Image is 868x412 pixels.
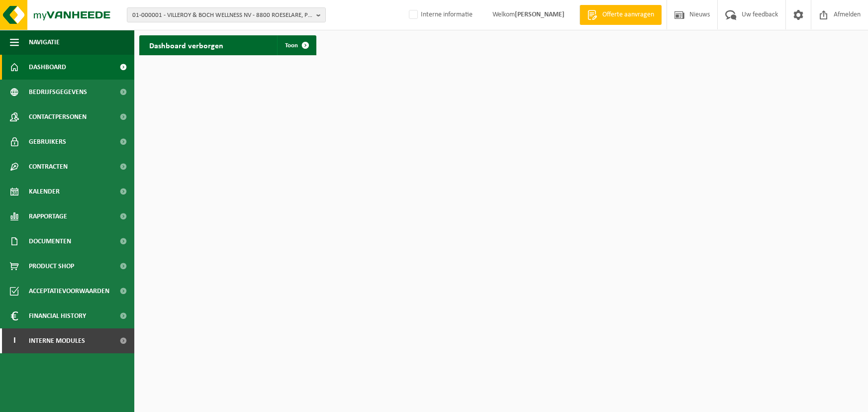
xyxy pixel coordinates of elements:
span: Navigatie [29,30,60,55]
span: Kalender [29,179,60,204]
h2: Dashboard verborgen [139,35,233,55]
span: Toon [285,42,298,49]
span: Product Shop [29,254,74,279]
a: Offerte aanvragen [579,5,662,25]
strong: [PERSON_NAME] [515,11,565,18]
span: Financial History [29,304,86,328]
span: Documenten [29,229,71,254]
span: Interne modules [29,328,85,353]
span: Contactpersonen [29,104,87,129]
button: 01-000001 - VILLEROY & BOCH WELLNESS NV - 8800 ROESELARE, POPULIERSTRAAT 1 [127,7,326,22]
span: Bedrijfsgegevens [29,80,87,104]
span: Acceptatievoorwaarden [29,279,109,304]
span: Dashboard [29,55,66,80]
span: Offerte aanvragen [600,10,657,20]
a: Toon [277,35,315,55]
span: 01-000001 - VILLEROY & BOCH WELLNESS NV - 8800 ROESELARE, POPULIERSTRAAT 1 [132,8,312,23]
span: Rapportage [29,204,67,229]
span: I [10,328,19,353]
span: Contracten [29,154,68,179]
span: Gebruikers [29,129,66,154]
label: Interne informatie [407,7,473,22]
